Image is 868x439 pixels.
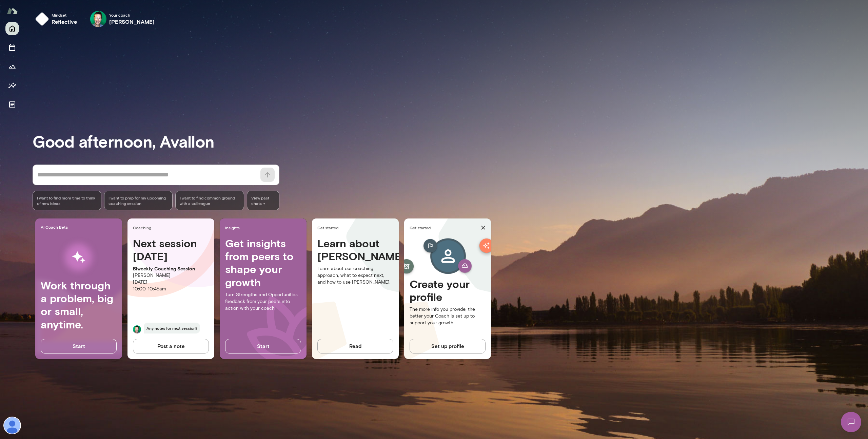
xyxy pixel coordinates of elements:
[133,325,141,333] img: Brian
[133,286,209,292] p: 10:00 - 10:45am
[225,237,301,289] h4: Get insights from peers to shape your growth
[133,339,209,353] button: Post a note
[5,79,19,92] button: Insights
[41,279,117,331] h4: Work through a problem, big or small, anytime.
[5,60,19,73] button: Growth Plan
[133,225,212,230] span: Coaching
[317,225,396,230] span: Get started
[5,41,19,54] button: Sessions
[85,8,160,30] div: Brian LawrenceYour coach[PERSON_NAME]
[317,265,393,286] p: Learn about our coaching approach, what to expect next, and how to use [PERSON_NAME].
[225,291,301,312] p: Turn Strengths and Opportunities feedback from your peers into action with your coach.
[52,12,77,18] span: Mindset
[317,237,393,263] h4: Learn about [PERSON_NAME]
[144,323,200,333] span: Any notes for next session?
[410,339,486,353] button: Set up profile
[5,22,19,35] button: Home
[41,224,119,230] span: AI Coach Beta
[412,237,483,278] img: Create profile
[133,279,209,286] p: [DATE]
[33,132,868,151] h3: Good afternoon, Avallon
[225,339,301,353] button: Start
[41,339,117,353] button: Start
[109,12,155,18] span: Your coach
[109,18,155,26] h6: [PERSON_NAME]
[175,191,244,210] div: I want to find common ground with a colleague
[180,195,240,206] span: I want to find common ground with a colleague
[90,11,106,27] img: Brian Lawrence
[33,191,101,210] div: I want to find more time to think of new ideas
[37,195,97,206] span: I want to find more time to think of new ideas
[410,278,486,304] h4: Create your profile
[317,339,393,353] button: Read
[35,12,49,26] img: mindset
[410,225,478,230] span: Get started
[247,191,279,210] span: View past chats ->
[48,236,109,279] img: AI Workflows
[133,265,209,272] p: Biweekly Coaching Session
[7,4,18,17] img: Mento
[4,417,20,434] img: Avallon Azevedo
[225,225,304,230] span: Insights
[104,191,173,210] div: I want to prep for my upcoming coaching session
[108,195,169,206] span: I want to prep for my upcoming coaching session
[410,306,486,326] p: The more info you provide, the better your Coach is set up to support your growth.
[33,8,83,30] button: Mindsetreflective
[133,237,209,263] h4: Next session [DATE]
[133,272,209,279] p: [PERSON_NAME]
[5,98,19,111] button: Documents
[52,18,77,26] h6: reflective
